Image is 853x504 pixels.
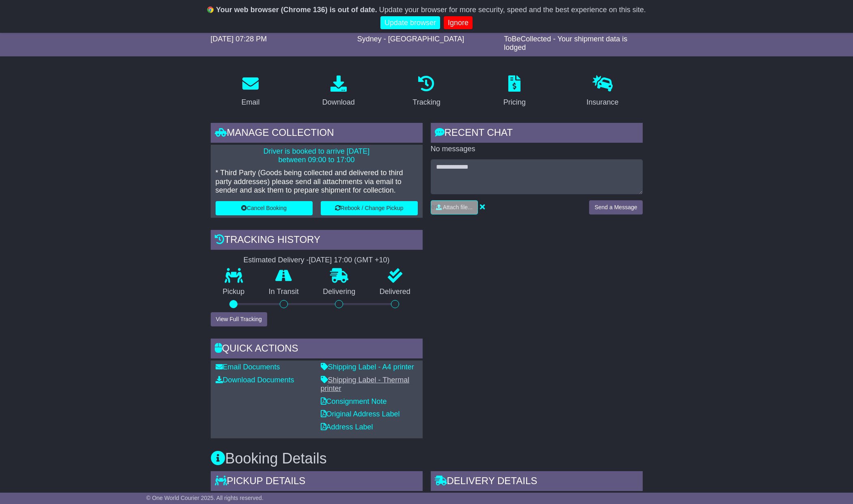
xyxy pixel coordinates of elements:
div: Delivery Details [431,471,643,493]
a: Insurance [581,73,624,111]
a: Email [236,73,265,111]
b: Your web browser (Chrome 136) is out of date. [216,6,377,14]
div: Email [241,97,259,108]
a: Update browser [380,16,440,30]
span: Sydney - [GEOGRAPHIC_DATA] [357,35,464,43]
p: No messages [431,145,643,154]
a: Download Documents [216,376,294,384]
p: Delivered [367,287,423,296]
p: Driver is booked to arrive [DATE] between 09:00 to 17:00 [216,147,418,165]
div: [DATE] 17:00 (GMT +10) [309,256,390,265]
p: * Third Party (Goods being collected and delivered to third party addresses) please send all atta... [216,169,418,195]
button: Rebook / Change Pickup [321,201,418,215]
a: Original Address Label [321,410,400,418]
p: In Transit [257,287,311,296]
a: Ignore [444,16,473,30]
button: Send a Message [589,200,642,214]
div: Tracking [412,97,440,108]
span: ToBeCollected - Your shipment data is lodged [504,35,627,52]
div: Quick Actions [211,339,423,360]
h3: Booking Details [211,450,643,467]
a: Consignment Note [321,397,387,405]
a: Address Label [321,423,373,431]
div: Estimated Delivery - [211,256,423,265]
button: Cancel Booking [216,201,313,215]
p: Delivering [311,287,368,296]
p: Pickup [211,287,257,296]
div: Tracking history [211,230,423,252]
a: Email Documents [216,363,280,371]
div: Pricing [503,97,526,108]
a: Download [317,73,360,111]
div: Insurance [587,97,619,108]
button: View Full Tracking [211,312,267,326]
span: © One World Courier 2025. All rights reserved. [146,495,263,501]
div: Download [322,97,355,108]
div: RECENT CHAT [431,123,643,145]
a: Pricing [498,73,531,111]
span: [DATE] 07:28 PM [211,35,267,43]
a: Shipping Label - A4 printer [321,363,414,371]
div: Manage collection [211,123,423,145]
div: Pickup Details [211,471,423,493]
span: Update your browser for more security, speed and the best experience on this site. [379,6,646,14]
a: Tracking [407,73,445,111]
a: Shipping Label - Thermal printer [321,376,410,393]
